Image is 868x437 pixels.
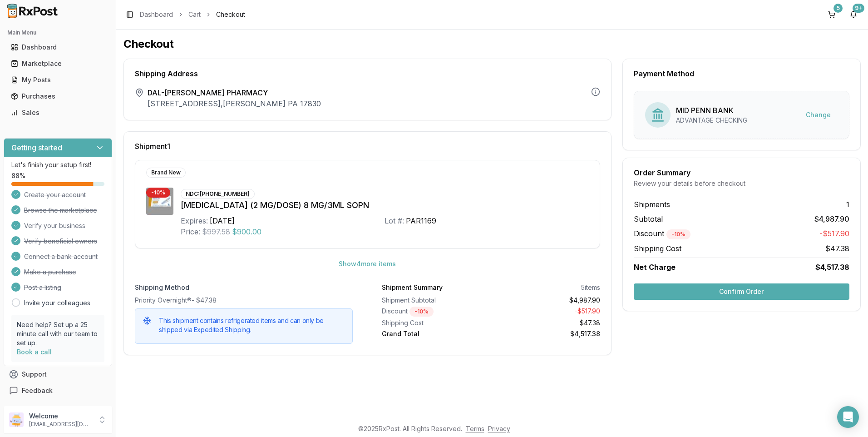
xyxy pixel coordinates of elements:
[634,229,690,238] span: Discount
[146,188,170,198] div: - 10 %
[135,283,353,292] label: Shipping Method
[140,10,245,19] nav: breadcrumb
[666,229,690,239] div: - 10 %
[634,263,676,272] span: Net Charge
[9,412,24,427] img: User avatar
[11,92,105,101] div: Purchases
[210,215,235,226] div: [DATE]
[494,296,600,305] div: $4,987.90
[385,215,404,226] div: Lot #:
[232,226,261,237] span: $900.00
[815,262,849,273] span: $4,517.38
[676,116,747,125] div: ADVANTAGE CHECKING
[494,307,600,317] div: - $517.90
[159,316,345,334] h5: This shipment contains refrigerated items and can only be shipped via Expedited Shipping.
[17,348,52,356] a: Book a call
[494,318,600,328] div: $47.38
[11,75,105,84] div: My Posts
[135,296,353,305] div: Priority Overnight® - $47.38
[4,382,112,399] button: Feedback
[181,189,255,199] div: NDC: [PHONE_NUMBER]
[4,40,112,55] button: Dashboard
[853,4,864,13] div: 9+
[634,70,849,77] div: Payment Method
[181,226,200,237] div: Price:
[4,366,112,382] button: Support
[24,252,98,261] span: Connect a bank account
[406,215,436,226] div: PAR1169
[24,283,61,292] span: Post a listing
[4,89,112,104] button: Purchases
[24,190,86,199] span: Create your account
[799,107,838,123] button: Change
[846,199,849,210] span: 1
[331,256,403,272] button: Show4more items
[7,55,108,72] a: Marketplace
[382,307,487,317] div: Discount
[11,108,105,117] div: Sales
[29,412,92,421] p: Welcome
[488,425,510,432] a: Privacy
[4,4,62,18] img: RxPost Logo
[24,237,97,246] span: Verify beneficial owners
[24,268,76,277] span: Make a purchase
[181,199,589,212] div: [MEDICAL_DATA] (2 MG/DOSE) 8 MG/3ML SOPN
[382,296,487,305] div: Shipment Subtotal
[140,10,173,19] a: Dashboard
[11,171,25,180] span: 88 %
[135,70,600,77] div: Shipping Address
[825,243,849,254] span: $47.38
[382,318,487,328] div: Shipping Cost
[17,320,99,348] p: Need help? Set up a 25 minute call with our team to set up.
[146,168,186,178] div: Brand New
[24,298,90,308] a: Invite your colleagues
[824,7,839,22] button: 5
[634,283,849,300] button: Confirm Order
[7,39,108,55] a: Dashboard
[22,386,53,395] span: Feedback
[382,283,443,292] div: Shipment Summary
[188,10,201,19] a: Cart
[216,10,245,19] span: Checkout
[676,105,747,116] div: MID PENN BANK
[634,243,681,254] span: Shipping Cost
[146,188,173,215] img: Ozempic (2 MG/DOSE) 8 MG/3ML SOPN
[819,228,849,239] span: -$517.90
[814,214,849,224] span: $4,987.90
[11,160,104,169] p: Let's finish your setup first!
[4,73,112,87] button: My Posts
[634,214,663,224] span: Subtotal
[833,4,843,13] div: 5
[181,215,208,226] div: Expires:
[202,226,230,237] span: $997.58
[7,29,108,36] h2: Main Menu
[494,329,600,338] div: $4,517.38
[148,98,321,109] p: [STREET_ADDRESS] , [PERSON_NAME] PA 17830
[466,425,484,432] a: Terms
[7,88,108,104] a: Purchases
[148,87,321,98] span: DAL-[PERSON_NAME] PHARMACY
[581,283,600,292] div: 5 items
[634,179,849,188] div: Review your details before checkout
[7,72,108,88] a: My Posts
[837,406,859,428] div: Open Intercom Messenger
[29,421,92,428] p: [EMAIL_ADDRESS][DOMAIN_NAME]
[382,329,487,338] div: Grand Total
[11,43,105,52] div: Dashboard
[846,7,861,22] button: 9+
[24,206,97,215] span: Browse the marketplace
[4,56,112,71] button: Marketplace
[4,105,112,120] button: Sales
[123,37,861,51] h1: Checkout
[7,104,108,121] a: Sales
[135,143,170,150] span: Shipment 1
[24,221,85,230] span: Verify your business
[409,307,434,317] div: - 10 %
[11,59,105,68] div: Marketplace
[11,142,62,153] h3: Getting started
[634,199,670,210] span: Shipments
[634,169,849,176] div: Order Summary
